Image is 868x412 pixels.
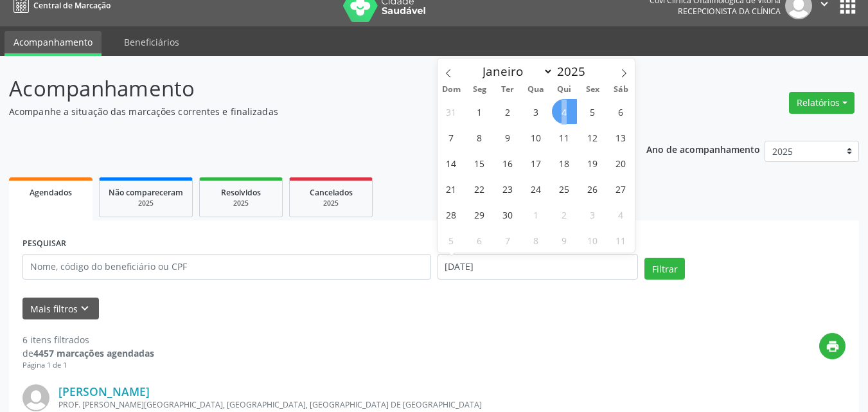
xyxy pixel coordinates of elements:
[644,258,685,280] button: Filtrar
[608,202,633,227] span: Outubro 4, 2025
[78,301,92,316] i: keyboard_arrow_down
[439,202,464,227] span: Setembro 28, 2025
[552,202,577,227] span: Outubro 2, 2025
[524,176,549,201] span: Setembro 24, 2025
[467,99,492,124] span: Setembro 1, 2025
[221,187,261,198] span: Resolvidos
[495,176,520,201] span: Setembro 23, 2025
[310,187,353,198] span: Cancelados
[552,99,577,124] span: Setembro 4, 2025
[580,150,605,175] span: Setembro 19, 2025
[608,99,633,124] span: Setembro 6, 2025
[9,105,604,118] p: Acompanhe a situação das marcações correntes e finalizadas
[607,85,635,94] span: Sáb
[109,199,183,208] div: 2025
[580,125,605,150] span: Setembro 12, 2025
[608,150,633,175] span: Setembro 20, 2025
[30,187,72,198] span: Agendados
[438,254,639,280] input: Selecione um intervalo
[524,125,549,150] span: Setembro 10, 2025
[495,125,520,150] span: Setembro 9, 2025
[439,228,464,253] span: Outubro 5, 2025
[495,99,520,124] span: Setembro 2, 2025
[495,202,520,227] span: Setembro 30, 2025
[552,150,577,175] span: Setembro 18, 2025
[524,202,549,227] span: Outubro 1, 2025
[495,228,520,253] span: Outubro 7, 2025
[467,176,492,201] span: Setembro 22, 2025
[9,73,604,105] p: Acompanhamento
[109,187,183,198] span: Não compareceram
[209,199,273,208] div: 2025
[678,6,781,17] span: Recepcionista da clínica
[22,333,154,346] div: 6 itens filtrados
[58,399,653,410] div: PROF. [PERSON_NAME][GEOGRAPHIC_DATA], [GEOGRAPHIC_DATA], [GEOGRAPHIC_DATA] DE [GEOGRAPHIC_DATA]
[465,85,493,94] span: Seg
[467,202,492,227] span: Setembro 29, 2025
[22,234,66,254] label: PESQUISAR
[552,228,577,253] span: Outubro 9, 2025
[299,199,363,208] div: 2025
[524,150,549,175] span: Setembro 17, 2025
[493,85,522,94] span: Ter
[553,63,596,80] input: Year
[524,99,549,124] span: Setembro 3, 2025
[438,85,466,94] span: Dom
[826,339,840,354] i: print
[608,176,633,201] span: Setembro 27, 2025
[467,125,492,150] span: Setembro 8, 2025
[22,254,431,280] input: Nome, código do beneficiário ou CPF
[33,347,154,359] strong: 4457 marcações agendadas
[439,99,464,124] span: Agosto 31, 2025
[477,62,554,80] select: Month
[22,360,154,371] div: Página 1 de 1
[608,125,633,150] span: Setembro 13, 2025
[646,141,760,157] p: Ano de acompanhamento
[552,125,577,150] span: Setembro 11, 2025
[580,228,605,253] span: Outubro 10, 2025
[115,31,188,53] a: Beneficiários
[789,92,855,114] button: Relatórios
[439,150,464,175] span: Setembro 14, 2025
[439,125,464,150] span: Setembro 7, 2025
[22,298,99,320] button: Mais filtroskeyboard_arrow_down
[467,228,492,253] span: Outubro 6, 2025
[552,176,577,201] span: Setembro 25, 2025
[22,384,49,411] img: img
[495,150,520,175] span: Setembro 16, 2025
[522,85,550,94] span: Qua
[819,333,846,359] button: print
[580,99,605,124] span: Setembro 5, 2025
[22,346,154,360] div: de
[524,228,549,253] span: Outubro 8, 2025
[580,176,605,201] span: Setembro 26, 2025
[467,150,492,175] span: Setembro 15, 2025
[550,85,578,94] span: Qui
[578,85,607,94] span: Sex
[608,228,633,253] span: Outubro 11, 2025
[58,384,150,399] a: [PERSON_NAME]
[439,176,464,201] span: Setembro 21, 2025
[4,31,102,56] a: Acompanhamento
[580,202,605,227] span: Outubro 3, 2025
